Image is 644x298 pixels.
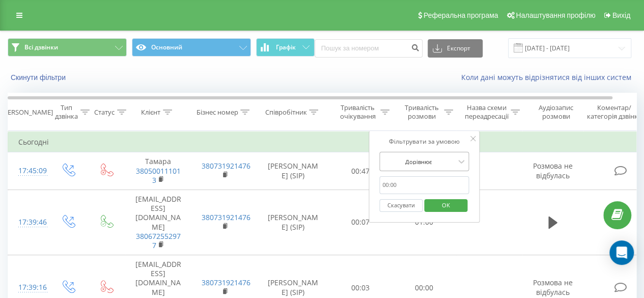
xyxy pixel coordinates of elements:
[531,103,580,121] div: Аудіозапис розмови
[338,103,378,121] div: Тривалість очікування
[401,103,441,121] div: Тривалість розмови
[202,278,250,287] a: 380731921476
[24,43,58,51] span: Всі дзвінки
[8,38,127,57] button: Всі дзвінки
[18,212,39,232] div: 17:39:46
[276,44,296,51] span: Графік
[464,103,508,121] div: Назва схеми переадресації
[379,176,469,194] input: 00:00
[584,103,644,121] div: Коментар/категорія дзвінка
[141,108,160,117] div: Клієнт
[258,152,329,190] td: [PERSON_NAME] (SIP)
[379,137,469,147] div: Фільтрувати за умовою
[432,197,460,213] span: OK
[94,108,115,117] div: Статус
[516,11,595,19] span: Налаштування профілю
[125,152,191,190] td: Тамара
[125,189,191,255] td: [EMAIL_ADDRESS][DOMAIN_NAME]
[533,278,573,296] span: Розмова не відбулась
[2,108,53,117] div: [PERSON_NAME]
[315,39,423,58] input: Пошук за номером
[55,103,78,121] div: Тип дзвінка
[202,161,250,171] a: 380731921476
[461,72,636,82] a: Коли дані можуть відрізнятися вiд інших систем
[533,161,573,180] span: Розмова не відбулась
[428,39,483,58] button: Експорт
[379,199,423,212] button: Скасувати
[132,38,251,57] button: Основний
[196,108,238,117] div: Бізнес номер
[18,278,39,297] div: 17:39:16
[202,212,250,222] a: 380731921476
[424,11,498,19] span: Реферальна програма
[329,189,393,255] td: 00:07
[424,199,467,212] button: OK
[329,152,393,190] td: 00:47
[609,240,634,265] div: Open Intercom Messenger
[136,166,181,185] a: 380500111013
[18,161,39,181] div: 17:45:09
[256,38,315,57] button: Графік
[258,189,329,255] td: [PERSON_NAME] (SIP)
[265,108,306,117] div: Співробітник
[136,231,181,250] a: 380672552977
[612,11,630,19] span: Вихід
[8,73,71,82] button: Скинути фільтри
